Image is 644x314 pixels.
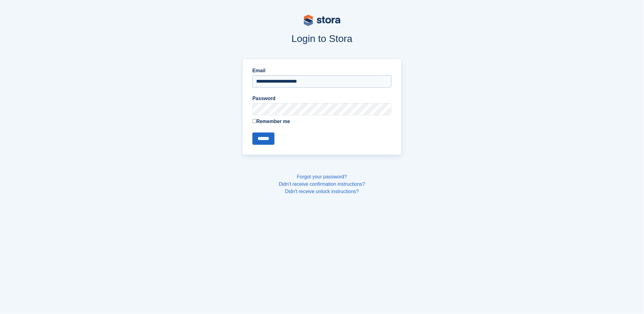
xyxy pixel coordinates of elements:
h1: Login to Stora [126,33,518,44]
label: Email [252,67,392,74]
input: Remember me [252,119,256,123]
a: Forgot your password? [297,174,347,179]
a: Didn't receive unlock instructions? [285,189,359,194]
label: Remember me [252,118,392,125]
img: stora-logo-53a41332b3708ae10de48c4981b4e9114cc0af31d8433b30ea865607fb682f29.svg [304,15,340,26]
label: Password [252,95,392,102]
a: Didn't receive confirmation instructions? [279,181,365,187]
